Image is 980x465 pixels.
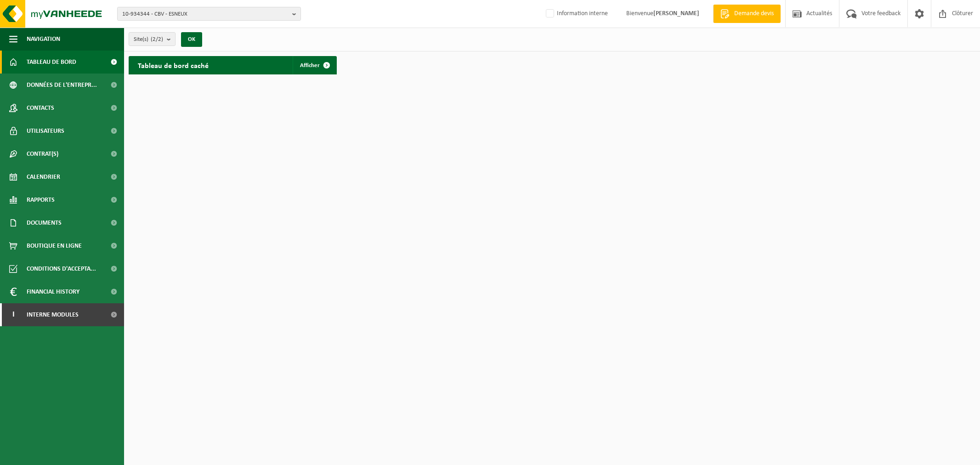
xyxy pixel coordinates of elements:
[27,165,60,188] span: Calendrier
[27,119,64,142] span: Utilisateurs
[27,188,55,211] span: Rapports
[134,33,163,46] span: Site(s)
[27,211,62,234] span: Documents
[300,62,320,68] span: Afficher
[181,32,202,47] button: OK
[122,7,289,21] span: 10-934344 - CBV - ESNEUX
[27,96,54,119] span: Contacts
[653,10,699,17] strong: [PERSON_NAME]
[129,32,176,46] button: Site(s)(2/2)
[713,5,781,23] a: Demande devis
[129,56,218,74] h2: Tableau de bord caché
[151,36,163,42] count: (2/2)
[27,28,60,51] span: Navigation
[27,74,97,96] span: Données de l'entrepr...
[27,234,82,257] span: Boutique en ligne
[544,7,608,21] label: Information interne
[117,7,301,21] button: 10-934344 - CBV - ESNEUX
[27,257,96,280] span: Conditions d'accepta...
[27,303,79,326] span: Interne modules
[732,9,776,18] span: Demande devis
[27,142,58,165] span: Contrat(s)
[27,51,76,74] span: Tableau de bord
[293,56,336,74] a: Afficher
[27,280,79,303] span: Financial History
[9,303,17,326] span: I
